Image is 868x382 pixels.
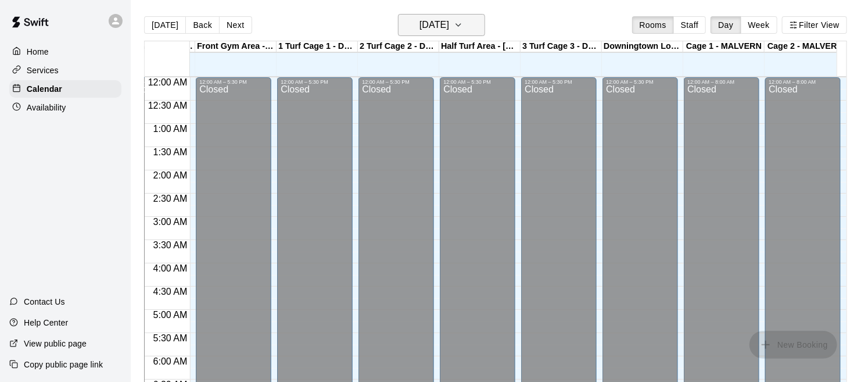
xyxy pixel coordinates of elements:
span: 6:00 AM [150,356,191,366]
div: Front Gym Area - [GEOGRAPHIC_DATA] [195,41,277,52]
div: 12:00 AM – 5:30 PM [525,79,575,85]
p: Copy public page link [24,359,103,370]
p: View public page [24,338,87,349]
button: [DATE] [398,14,485,36]
button: Week [741,16,777,34]
div: Cage 1 - MALVERN [683,41,765,52]
span: 1:00 AM [150,124,191,134]
span: 12:00 AM [145,77,191,87]
div: 12:00 AM – 5:30 PM [281,79,331,85]
div: 12:00 AM – 5:30 PM [606,79,657,85]
div: 12:00 AM – 5:30 PM [362,79,413,85]
button: [DATE] [144,16,186,34]
button: Filter View [782,16,847,34]
span: 4:00 AM [150,263,191,273]
span: 3:00 AM [150,217,191,227]
p: Availability [27,102,66,113]
p: Calendar [27,83,62,95]
span: 5:00 AM [150,310,191,320]
p: Services [27,65,59,76]
div: 12:00 AM – 5:30 PM [443,79,494,85]
span: 4:30 AM [150,287,191,297]
button: Day [711,16,741,34]
div: 12:00 AM – 5:30 PM [199,79,250,85]
span: 2:00 AM [150,170,191,180]
h6: [DATE] [419,17,449,33]
div: 2 Turf Cage 2 - DOWNINGTOWN [358,41,439,52]
p: Help Center [24,317,68,329]
button: Back [185,16,220,34]
div: Cage 2 - MALVERN [765,41,846,52]
p: Home [27,46,49,58]
p: Contact Us [24,296,65,308]
div: Half Turf Area - [GEOGRAPHIC_DATA] [439,41,521,52]
span: You don't have the permission to add bookings [749,339,837,349]
button: Staff [673,16,706,34]
div: 3 Turf Cage 3 - DOWNINGTOWN [521,41,602,52]
a: Services [9,62,121,79]
span: 2:30 AM [150,194,191,204]
div: 1 Turf Cage 1 - DOWNINGTOWN [277,41,358,52]
span: 1:30 AM [150,147,191,157]
div: Downingtown Location - OUTDOOR Turf Area [602,41,683,52]
span: 3:30 AM [150,240,191,250]
a: Availability [9,99,121,116]
button: Next [219,16,252,34]
div: 12:00 AM – 8:00 AM [769,79,819,85]
div: 12:00 AM – 8:00 AM [687,79,737,85]
a: Calendar [9,80,121,98]
button: Rooms [632,16,674,34]
a: Home [9,43,121,60]
span: 5:30 AM [150,333,191,343]
span: 12:30 AM [145,101,191,110]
